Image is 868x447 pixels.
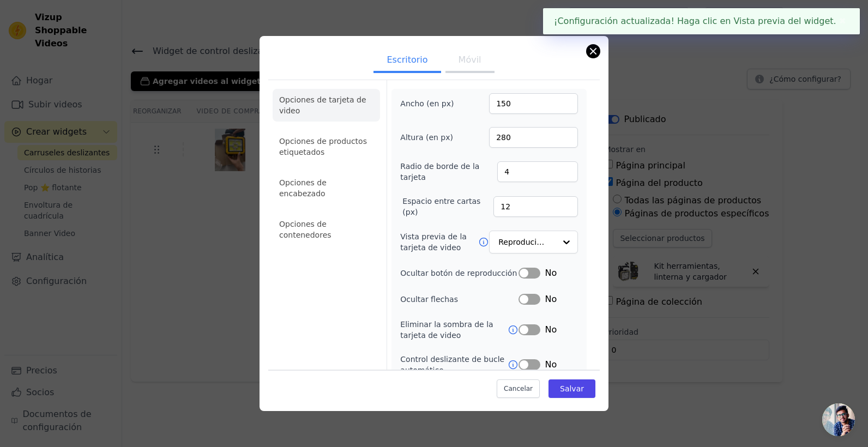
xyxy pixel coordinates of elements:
button: Cerrar [836,15,849,28]
label: Radio de borde de la tarjeta [400,161,497,183]
label: Vista previa de la tarjeta de video [400,231,478,253]
button: Escritorio [373,49,441,73]
button: Cancelar [497,379,540,398]
li: Opciones de productos etiquetados [273,130,380,163]
span: No [545,323,557,336]
span: No [545,358,557,371]
button: Móvil [445,49,495,73]
span: No [545,293,557,306]
font: Salvar [560,384,584,393]
li: Opciones de encabezado [273,172,380,204]
label: Espacio entre cartas (px) [402,196,493,218]
li: Opciones de contenedores [273,213,380,246]
li: Opciones de tarjeta de video [273,89,380,122]
span: No [545,267,557,280]
font: ¡Configuración actualizada! Haga clic en Vista previa del widget. [554,16,836,26]
a: Chat abierto [822,403,855,436]
label: Ocultar botón de reproducción [400,268,519,279]
label: Ancho (en px) [400,98,460,109]
button: Cerrar modal [587,45,600,58]
label: Altura (en px) [400,132,460,143]
label: Control deslizante de bucle automático [400,354,508,376]
label: Ocultar flechas [400,294,519,305]
label: Eliminar la sombra de la tarjeta de video [400,319,508,341]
